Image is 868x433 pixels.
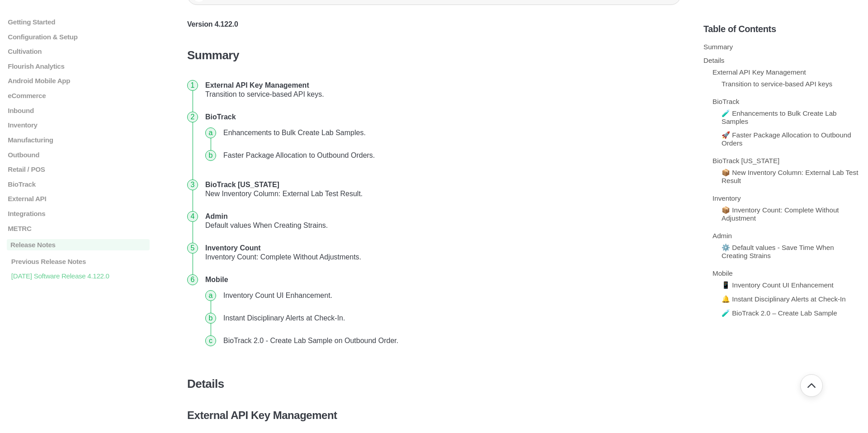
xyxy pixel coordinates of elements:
[722,281,834,289] a: 📱 Inventory Count UI Enhancement
[7,47,150,55] a: Cultivation
[712,232,732,240] a: Admin
[220,284,677,307] li: Inventory Count UI Enhancement.
[220,122,677,144] li: Enhancements to Bulk Create Lab Samples.
[7,62,150,70] a: Flourish Analytics
[205,244,261,252] strong: Inventory Count
[722,131,851,147] a: 🚀 Faster Package Allocation to Outbound Orders
[202,74,681,106] li: Transition to service-based API keys.
[7,180,150,188] a: BioTrack
[7,225,150,232] a: METRC
[7,258,150,265] a: Previous Release Notes
[7,92,150,99] a: eCommerce
[703,43,733,51] a: Summary
[220,329,677,352] li: BioTrack 2.0 - Create Lab Sample on Outbound Order.
[202,237,681,268] li: Inventory Count: Complete Without Adjustments.
[205,212,228,220] strong: Admin
[712,68,806,76] a: External API Key Management
[7,151,150,159] a: Outbound
[220,144,677,167] li: Faster Package Allocation to Outbound Orders.
[7,107,150,114] a: Inbound
[7,240,150,251] a: Release Notes
[7,272,150,280] a: [DATE] Software Release 4.122.0
[205,81,309,89] strong: External API Key Management
[205,181,279,188] strong: BioTrack [US_STATE]
[722,109,837,125] a: 🧪 Enhancements to Bulk Create Lab Samples
[722,80,832,88] a: Transition to service-based API keys
[205,113,236,121] strong: BioTrack
[187,377,681,391] h3: Details
[7,33,150,41] a: Configuration & Setup
[205,276,228,283] strong: Mobile
[703,24,861,34] h5: Table of Contents
[703,9,861,419] section: Table of Contents
[7,210,150,217] a: Integrations
[10,272,150,280] p: [DATE] Software Release 4.122.0
[10,258,150,265] p: Previous Release Notes
[202,205,681,237] li: Default values When Creating Strains.
[7,77,150,85] a: Android Mobile App
[712,157,779,165] a: BioTrack [US_STATE]
[722,169,858,184] a: 📦 New Inventory Column: External Lab Test Result
[187,409,681,422] h4: External API Key Management
[722,295,846,303] a: 🔔 Instant Disciplinary Alerts at Check-In
[722,309,837,317] a: 🧪 BioTrack 2.0 – Create Lab Sample
[7,165,150,173] a: Retail / POS
[187,48,681,62] h3: Summary
[7,122,150,129] a: Inventory
[220,307,677,329] li: Instant Disciplinary Alerts at Check-In.
[712,269,733,277] a: Mobile
[712,98,739,105] a: BioTrack
[7,18,150,26] a: Getting Started
[7,136,150,144] a: Manufacturing
[703,56,724,64] a: Details
[202,174,681,205] li: New Inventory Column: External Lab Test Result.
[712,194,741,202] a: Inventory
[800,374,823,397] button: Go back to top of document
[187,20,238,28] strong: Version 4.122.0
[7,195,150,203] a: External API
[722,244,834,259] a: ⚙️ Default values - Save Time When Creating Strains
[722,206,839,222] a: 📦 Inventory Count: Complete Without Adjustment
